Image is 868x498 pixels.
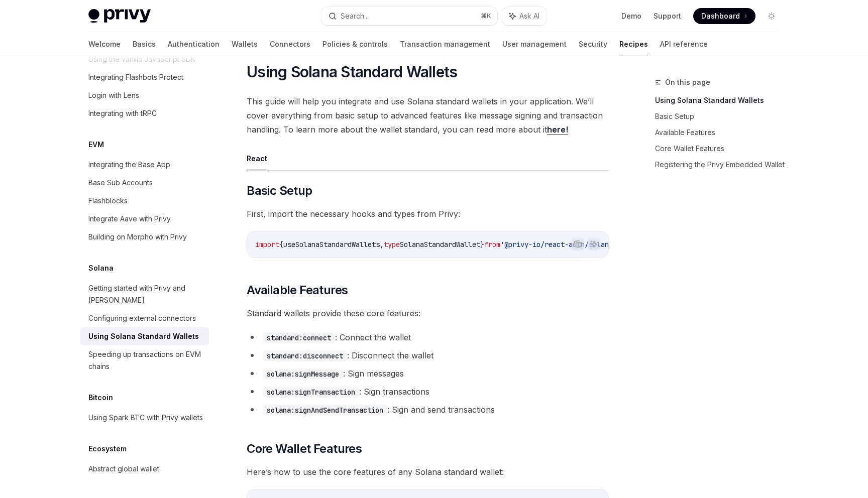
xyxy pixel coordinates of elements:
a: API reference [660,32,708,56]
a: Login with Lens [80,86,209,104]
a: Registering the Privy Embedded Wallet [655,157,788,173]
span: '@privy-io/react-auth/solana' [500,240,617,249]
span: { [279,240,283,249]
h5: Ecosystem [88,443,127,455]
a: Integrating with tRPC [80,104,209,122]
a: Using Solana Standard Wallets [80,327,209,345]
span: Available Features [247,282,348,298]
li: : Disconnect the wallet [247,348,609,362]
a: Abstract global wallet [80,460,209,478]
a: Demo [621,11,641,21]
a: Authentication [168,32,220,56]
div: Using Spark BTC with Privy wallets [88,412,203,424]
li: : Sign messages [247,366,609,381]
h5: Solana [88,262,114,274]
a: Basic Setup [655,108,788,125]
code: standard:connect [263,332,335,343]
a: Building on Morpho with Privy [80,228,209,246]
a: Welcome [88,32,121,56]
span: Basic Setup [247,183,312,199]
span: from [484,240,500,249]
div: Integrating the Base App [88,159,170,171]
div: Search... [341,10,369,22]
a: Security [579,32,607,56]
a: Transaction management [400,32,490,56]
a: here! [547,125,568,135]
div: Speeding up transactions on EVM chains [88,348,203,372]
li: : Sign transactions [247,385,609,399]
span: import [255,240,279,249]
div: Configuring external connectors [88,312,196,324]
button: Toggle dark mode [764,8,780,24]
code: standard:disconnect [263,350,347,361]
span: Dashboard [701,11,740,21]
div: Login with Lens [88,89,139,101]
li: : Sign and send transactions [247,403,609,417]
span: First, import the necessary hooks and types from Privy: [247,207,609,221]
a: Configuring external connectors [80,309,209,327]
button: Search...⌘K [321,7,497,25]
div: Abstract global wallet [88,463,159,475]
a: Support [654,11,681,21]
span: Using Solana Standard Wallets [247,63,457,81]
div: Base Sub Accounts [88,177,153,189]
a: Getting started with Privy and [PERSON_NAME] [80,279,209,309]
span: } [480,240,484,249]
button: Copy the contents from the code block [571,237,584,251]
div: Flashblocks [88,195,128,207]
a: Integrating Flashbots Protect [80,68,209,86]
a: Using Solana Standard Wallets [655,92,788,108]
button: Ask AI [502,7,547,25]
span: This guide will help you integrate and use Solana standard wallets in your application. We’ll cov... [247,94,609,137]
span: useSolanaStandardWallets [283,240,380,249]
a: Dashboard [693,8,755,24]
a: Recipes [619,32,648,56]
a: Wallets [232,32,258,56]
a: Available Features [655,125,788,141]
a: Using Spark BTC with Privy wallets [80,409,209,427]
code: solana:signTransaction [263,387,359,398]
code: solana:signMessage [263,368,343,380]
span: Core Wallet Features [247,441,362,457]
a: Core Wallet Features [655,141,788,157]
div: Integrating Flashbots Protect [88,71,183,83]
a: Integrate Aave with Privy [80,210,209,228]
button: Ask AI [587,237,600,251]
div: Using Solana Standard Wallets [88,330,199,342]
a: User management [502,32,567,56]
button: React [247,147,267,170]
a: Flashblocks [80,192,209,210]
div: Building on Morpho with Privy [88,231,187,243]
div: Getting started with Privy and [PERSON_NAME] [88,282,203,306]
a: Base Sub Accounts [80,174,209,192]
div: Integrating with tRPC [88,107,157,119]
a: Policies & controls [322,32,388,56]
div: Integrate Aave with Privy [88,213,171,225]
span: Standard wallets provide these core features: [247,306,609,320]
span: ⌘ K [481,12,491,20]
span: On this page [665,76,710,88]
span: SolanaStandardWallet [400,240,480,249]
span: type [384,240,400,249]
a: Speeding up transactions on EVM chains [80,345,209,376]
a: Basics [133,32,156,56]
code: solana:signAndSendTransaction [263,405,387,416]
h5: Bitcoin [88,392,113,404]
span: Ask AI [519,11,539,21]
li: : Connect the wallet [247,330,609,344]
h5: EVM [88,139,104,151]
a: Integrating the Base App [80,156,209,174]
span: , [380,240,384,249]
a: Connectors [270,32,310,56]
span: Here’s how to use the core features of any Solana standard wallet: [247,465,609,479]
img: light logo [88,9,151,23]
